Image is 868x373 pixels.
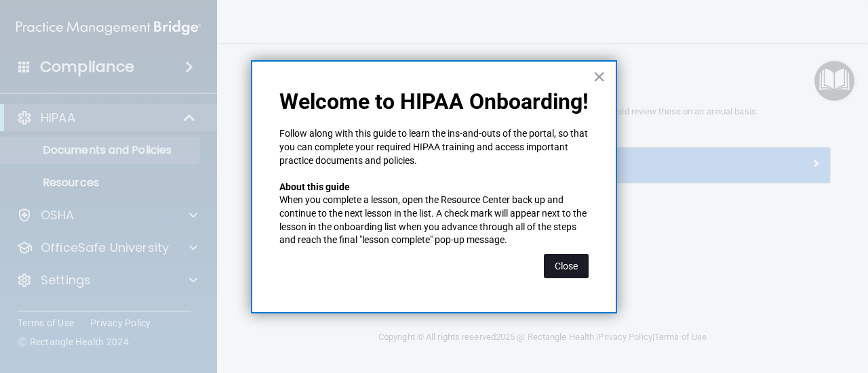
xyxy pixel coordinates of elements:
[279,194,589,246] p: When you complete a lesson, open the Resource Center back up and continue to the next lesson in t...
[279,127,589,167] p: Follow along with this guide to learn the ins-and-outs of the portal, so that you can complete yo...
[279,89,589,114] p: Welcome to HIPAA Onboarding!
[544,254,589,278] button: Close
[279,181,350,192] strong: About this guide
[593,66,606,87] button: Close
